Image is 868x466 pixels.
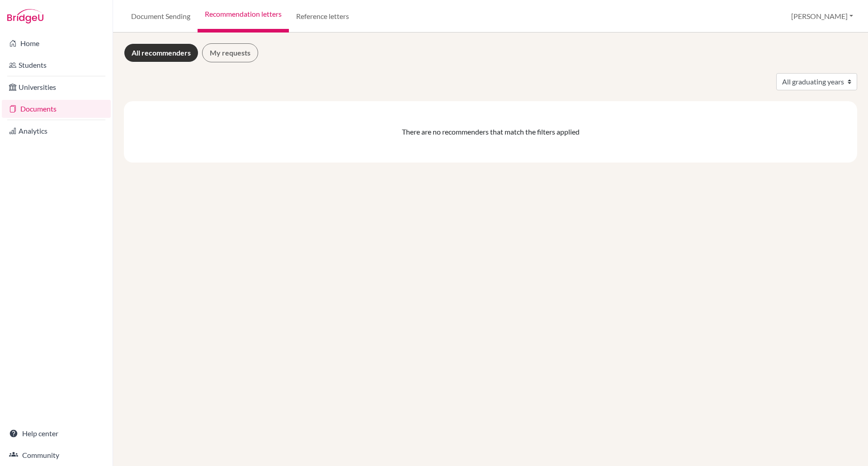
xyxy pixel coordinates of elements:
img: Bridge-U [7,9,43,23]
a: Documents [2,100,111,118]
a: Home [2,34,111,52]
a: Universities [2,78,111,96]
a: Students [2,56,111,74]
button: [PERSON_NAME] [787,8,857,25]
a: Community [2,446,111,464]
div: There are no recommenders that match the filters applied [131,126,850,137]
a: Analytics [2,122,111,140]
a: My requests [202,43,258,62]
a: Help center [2,424,111,443]
a: All recommenders [124,43,198,62]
